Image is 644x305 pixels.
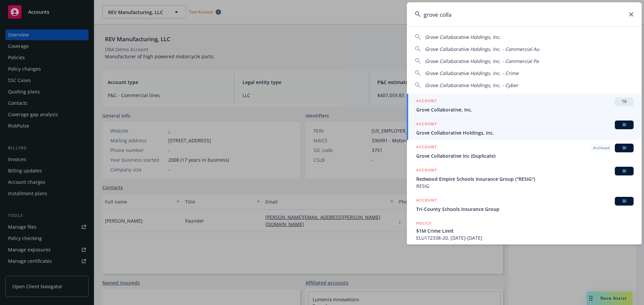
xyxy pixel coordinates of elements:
[618,198,631,204] span: BI
[407,2,642,26] input: Search...
[416,234,634,241] span: ELU172338-20, [DATE]-[DATE]
[593,145,609,151] span: Archived
[425,58,539,64] span: Grove Collaborative Holdings, Inc. - Commercial Pa
[618,99,631,105] span: TR
[407,94,642,117] a: ACCOUNTTRGrove Collaborative, Inc.
[416,97,437,105] h5: ACCOUNT
[407,216,642,245] a: POLICY$1M Crime LimitELU172338-20, [DATE]-[DATE]
[416,197,437,205] h5: ACCOUNT
[416,152,634,159] span: Grove Collaborative Inc (Duplicate)
[425,82,518,88] span: Grove Collaborative Holdings, Inc. - Cyber
[425,46,539,52] span: Grove Collaborative Holdings, Inc. - Commercial Au
[416,129,634,136] span: Grove Collaborative Holdings, Inc.
[416,121,437,129] h5: ACCOUNT
[407,140,642,163] a: ACCOUNTArchivedBIGrove Collaborative Inc (Duplicate)
[618,122,631,128] span: BI
[416,220,432,227] h5: POLICY
[425,34,501,40] span: Grove Collaborative Holdings, Inc.
[407,163,642,193] a: ACCOUNTBIRedwood Empire Schools Insurance Group ("RESIG")RESIG
[407,193,642,216] a: ACCOUNTBITri-County Schools Insurance Group
[416,167,437,175] h5: ACCOUNT
[416,144,437,152] h5: ACCOUNT
[618,145,631,151] span: BI
[416,106,634,113] span: Grove Collaborative, Inc.
[416,206,634,213] span: Tri-County Schools Insurance Group
[425,70,519,76] span: Grove Collaborative Holdings, Inc. - Crime
[407,117,642,140] a: ACCOUNTBIGrove Collaborative Holdings, Inc.
[618,168,631,174] span: BI
[416,182,634,189] span: RESIG
[416,175,634,182] span: Redwood Empire Schools Insurance Group ("RESIG")
[416,227,634,234] span: $1M Crime Limit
